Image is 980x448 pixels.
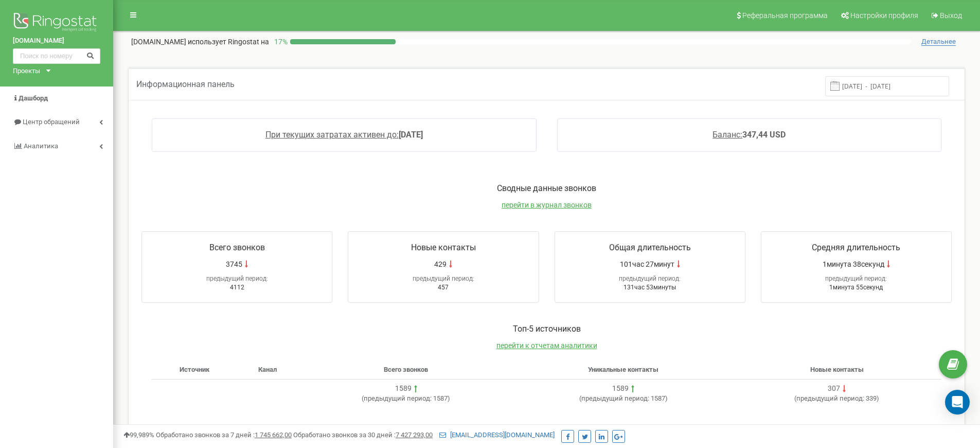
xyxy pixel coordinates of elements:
div: 1589 [612,384,629,394]
span: Обработано звонков за 7 дней : [156,431,292,439]
span: Детальнее [921,38,956,46]
span: 101час 27минут [620,259,674,269]
p: 17 % [269,37,290,47]
span: предыдущий период: [825,275,887,282]
div: 307 [828,384,840,394]
span: 131час 53минуты [623,284,676,291]
span: При текущих затратах активен до: [265,130,399,140]
span: 1минута 38секунд [823,259,884,269]
span: Реферальная программа [742,11,828,20]
span: Выход [940,11,962,20]
span: 1минута 55секунд [829,284,883,291]
span: предыдущий период: [364,394,432,402]
span: Источник [180,366,209,373]
span: Канал [258,366,277,373]
span: 99,989% [123,431,154,439]
span: 429 [434,259,447,269]
span: Информационная панель [136,79,235,89]
span: предыдущий период: [206,275,268,282]
span: 3745 [226,259,242,269]
span: 4112 [230,284,244,291]
a: перейти к отчетам аналитики [496,341,597,350]
a: перейти в журнал звонков [502,201,592,209]
span: предыдущий период: [581,394,649,402]
p: [DOMAIN_NAME] [131,37,269,47]
a: [EMAIL_ADDRESS][DOMAIN_NAME] [439,431,555,439]
span: Настройки профиля [850,11,918,20]
span: Toп-5 источников [513,324,581,334]
img: Ringostat logo [13,10,100,36]
span: Обработано звонков за 30 дней : [293,431,433,439]
span: ( 1587 ) [579,394,668,402]
u: 1 745 662,00 [255,431,292,439]
span: 457 [438,284,449,291]
span: Аналитика [24,142,58,150]
span: Новые контакты [411,243,476,252]
span: Всего звонков [384,366,428,373]
span: ( 339 ) [794,394,879,402]
div: 1589 [395,384,412,394]
span: Всего звонков [209,243,265,252]
div: Проекты [13,66,40,76]
span: Новые контакты [810,366,864,373]
span: Средняя длительность [812,243,900,252]
span: Общая длительность [609,243,691,252]
span: Сводные данные звонков [497,183,596,193]
a: [DOMAIN_NAME] [13,36,100,46]
div: Open Intercom Messenger [945,390,970,415]
a: При текущих затратах активен до:[DATE] [265,130,423,140]
a: Баланс:347,44 USD [712,130,786,140]
span: предыдущий период: [619,275,681,282]
input: Поиск по номеру [13,48,100,64]
span: ( 1587 ) [362,394,450,402]
u: 7 427 293,00 [396,431,433,439]
span: предыдущий период: [796,394,864,402]
span: использует Ringostat на [188,38,269,46]
span: предыдущий период: [413,275,474,282]
span: Центр обращений [23,118,80,126]
span: Уникальные контакты [588,366,658,373]
span: Дашборд [19,94,48,102]
span: Баланс: [712,130,742,140]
